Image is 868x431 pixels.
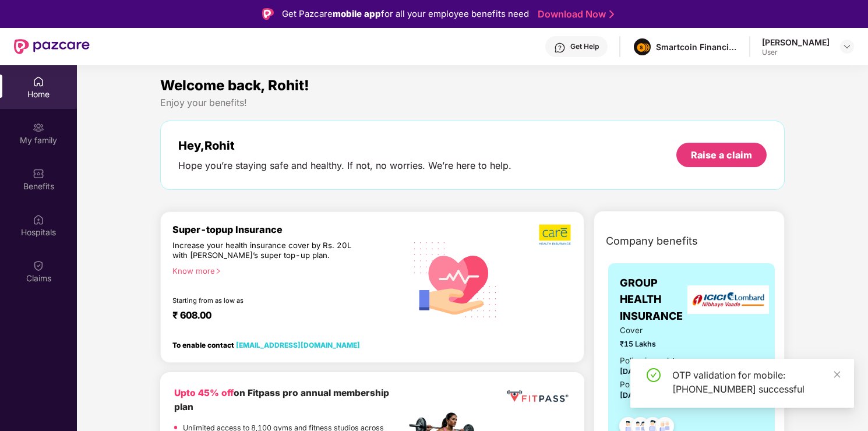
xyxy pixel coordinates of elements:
[691,149,752,161] div: Raise a claim
[620,275,693,324] span: GROUP HEALTH INSURANCE
[606,233,698,249] span: Company benefits
[762,48,830,57] div: User
[172,241,355,261] div: Increase your health insurance cover by Rs. 20L with [PERSON_NAME]’s super top-up plan.
[656,41,738,52] div: Smartcoin Financials Private Limited
[262,8,274,20] img: Logo
[33,260,44,271] img: svg+xml;base64,PHN2ZyBpZD0iQ2xhaW0iIHhtbG5zPSJodHRwOi8vd3d3LnczLm9yZy8yMDAwL3N2ZyIgd2lkdGg9IjIwIi...
[333,8,381,19] strong: mobile app
[33,214,44,225] img: svg+xml;base64,PHN2ZyBpZD0iSG9zcGl0YWxzIiB4bWxucz0iaHR0cDovL3d3dy53My5vcmcvMjAwMC9zdmciIHdpZHRoPS...
[178,139,511,153] div: Hey, Rohit
[842,42,852,51] img: svg+xml;base64,PHN2ZyBpZD0iRHJvcGRvd24tMzJ4MzIiIHhtbG5zPSJodHRwOi8vd3d3LnczLm9yZy8yMDAwL3N2ZyIgd2...
[14,39,90,54] img: New Pazcare Logo
[647,368,661,382] span: check-circle
[236,341,360,349] a: [EMAIL_ADDRESS][DOMAIN_NAME]
[172,341,360,349] div: To enable contact
[33,122,44,133] img: svg+xml;base64,PHN2ZyB3aWR0aD0iMjAiIGhlaWdodD0iMjAiIHZpZXdCb3g9IjAgMCAyMCAyMCIgZmlsbD0ibm9uZSIgeG...
[33,168,44,179] img: svg+xml;base64,PHN2ZyBpZD0iQmVuZWZpdHMiIHhtbG5zPSJodHRwOi8vd3d3LnczLm9yZy8yMDAwL3N2ZyIgd2lkdGg9Ij...
[33,76,44,87] img: svg+xml;base64,PHN2ZyBpZD0iSG9tZSIgeG1sbnM9Imh0dHA6Ly93d3cudzMub3JnLzIwMDAvc3ZnIiB3aWR0aD0iMjAiIG...
[172,266,398,274] div: Know more
[160,97,785,109] div: Enjoy your benefits!
[282,7,529,21] div: Get Pazcare for all your employee benefits need
[672,368,840,396] div: OTP validation for mobile: [PHONE_NUMBER] successful
[570,42,599,51] div: Get Help
[174,387,389,412] b: on Fitpass pro annual membership plan
[172,224,405,235] div: Super-topup Insurance
[833,370,841,379] span: close
[160,77,309,94] span: Welcome back, Rohit!
[554,42,566,54] img: svg+xml;base64,PHN2ZyBpZD0iSGVscC0zMngzMiIgeG1sbnM9Imh0dHA6Ly93d3cudzMub3JnLzIwMDAvc3ZnIiB3aWR0aD...
[620,379,668,391] div: Policy Expiry
[620,355,669,367] div: Policy issued
[620,367,645,376] span: [DATE]
[539,224,572,246] img: b5dec4f62d2307b9de63beb79f102df3.png
[687,285,769,314] img: insurerLogo
[172,296,356,305] div: Starting from as low as
[504,386,570,407] img: fppp.png
[620,338,693,350] span: ₹15 Lakhs
[609,8,614,20] img: Stroke
[405,228,506,330] img: svg+xml;base64,PHN2ZyB4bWxucz0iaHR0cDovL3d3dy53My5vcmcvMjAwMC9zdmciIHhtbG5zOnhsaW5rPSJodHRwOi8vd3...
[620,324,693,337] span: Cover
[538,8,611,20] a: Download Now
[172,309,394,323] div: ₹ 608.00
[215,268,221,274] span: right
[178,160,511,172] div: Hope you’re staying safe and healthy. If not, no worries. We’re here to help.
[762,37,830,48] div: [PERSON_NAME]
[634,38,651,55] img: image%20(1).png
[620,391,645,400] span: [DATE]
[174,387,234,398] b: Upto 45% off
